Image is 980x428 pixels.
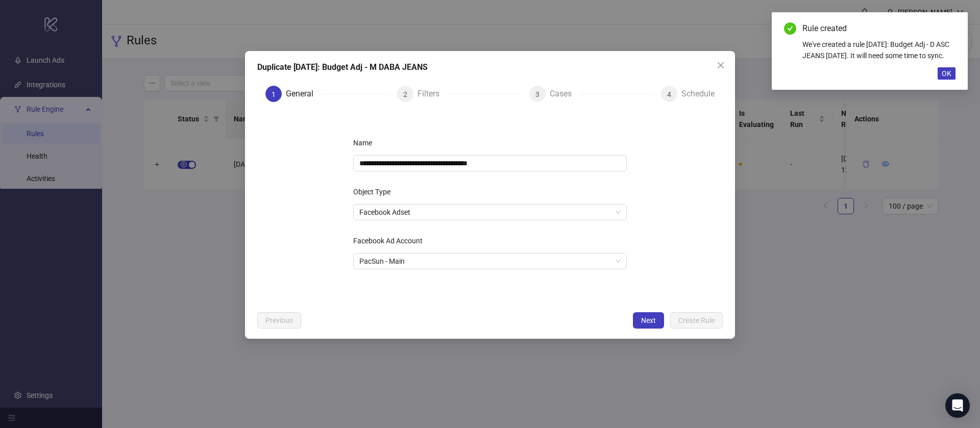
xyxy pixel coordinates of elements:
[353,135,379,151] label: Name
[944,22,955,34] a: Close
[717,61,725,69] span: close
[670,312,723,329] button: Create Rule
[272,90,276,98] span: 1
[535,90,540,98] span: 3
[945,393,970,418] div: Open Intercom Messenger
[353,184,397,200] label: Object Type
[359,254,621,269] span: PacSun - Main
[550,86,580,102] div: Cases
[681,86,715,102] div: Schedule
[942,69,951,78] span: OK
[418,86,448,102] div: Filters
[257,61,723,73] div: Duplicate [DATE]: Budget Adj - M DABA JEANS
[359,205,621,220] span: Facebook Adset
[353,155,627,171] input: Name
[286,86,322,102] div: General
[802,39,955,61] div: We've created a rule [DATE]: Budget Adj - D ASC JEANS [DATE]. It will need some time to sync.
[633,312,664,329] button: Next
[784,22,796,35] span: check-circle
[713,57,729,73] button: Close
[403,90,407,98] span: 2
[938,67,955,80] button: OK
[353,233,429,249] label: Facebook Ad Account
[802,22,955,35] div: Rule created
[667,90,671,98] span: 4
[641,316,656,324] span: Next
[257,312,301,329] button: Previous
